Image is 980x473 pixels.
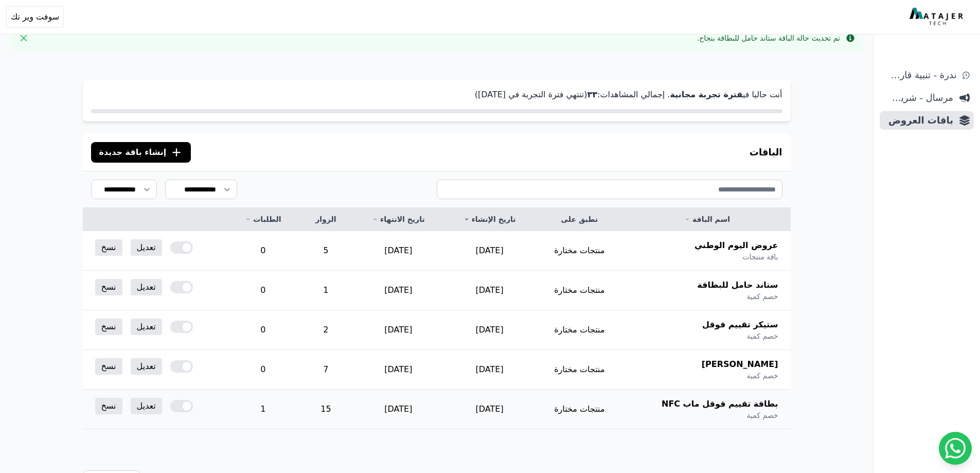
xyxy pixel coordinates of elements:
a: الطلبات [240,214,287,224]
a: تعديل [131,319,162,335]
td: 0 [227,350,299,390]
th: الزوار [299,208,352,231]
a: تاريخ الإنشاء [456,214,523,224]
a: تعديل [131,358,162,375]
strong: فترة تجربة مجانية [670,90,742,99]
img: MatajerTech Logo [910,8,966,26]
span: باقة منتجات [742,252,778,262]
td: منتجات مختارة [535,271,624,310]
td: 15 [299,390,352,429]
span: خصم كمية [746,291,778,302]
span: [PERSON_NAME] [702,358,778,371]
a: اسم الباقة [636,214,778,224]
button: سوفت وير تك [6,6,64,28]
td: 1 [227,390,299,429]
td: 2 [299,310,352,350]
a: نسخ [95,319,122,335]
th: تطبق على [535,208,624,231]
strong: ۳۳ [587,90,597,99]
span: ندرة - تنبية قارب علي النفاذ [884,68,956,82]
a: تعديل [131,279,162,295]
div: تم تحديث حالة الباقة ستاند حامل للبطاقة بنجاح. [697,33,840,43]
td: منتجات مختارة [535,390,624,429]
span: سوفت وير تك [11,11,59,23]
td: [DATE] [444,350,535,390]
td: 0 [227,310,299,350]
span: باقات العروض [884,113,953,128]
td: منتجات مختارة [535,231,624,271]
span: خصم كمية [746,371,778,381]
td: 0 [227,271,299,310]
td: [DATE] [444,310,535,350]
td: منتجات مختارة [535,350,624,390]
h3: الباقات [750,145,782,160]
td: [DATE] [352,310,444,350]
td: [DATE] [444,231,535,271]
span: ستاند حامل للبطاقة [697,279,778,291]
span: بطاقة تقييم قوقل ماب NFC [662,398,778,410]
td: [DATE] [352,390,444,429]
span: إنشاء باقة جديدة [99,146,167,159]
span: خصم كمية [746,331,778,341]
a: نسخ [95,279,122,295]
td: [DATE] [352,350,444,390]
span: ستيكر تقييم قوقل [702,319,778,331]
td: 1 [299,271,352,310]
td: 0 [227,231,299,271]
a: تاريخ الانتهاء [365,214,432,224]
a: تعديل [131,398,162,414]
span: خصم كمية [746,410,778,421]
button: Close [15,30,32,46]
a: نسخ [95,358,122,375]
td: 5 [299,231,352,271]
button: إنشاء باقة جديدة [91,142,191,163]
td: [DATE] [444,390,535,429]
span: عروض اليوم الوطني [694,239,778,252]
a: تعديل [131,239,162,256]
td: منتجات مختارة [535,310,624,350]
a: نسخ [95,239,122,256]
td: 7 [299,350,352,390]
td: [DATE] [444,271,535,310]
td: [DATE] [352,271,444,310]
p: أنت حاليا في . إجمالي المشاهدات: (تنتهي فترة التجربة في [DATE]) [91,89,782,101]
td: [DATE] [352,231,444,271]
span: مرسال - شريط دعاية [884,91,953,105]
a: نسخ [95,398,122,414]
